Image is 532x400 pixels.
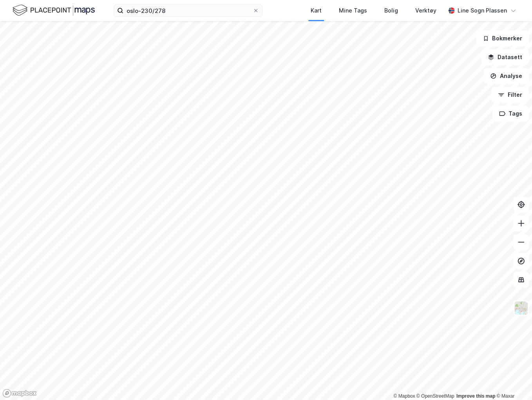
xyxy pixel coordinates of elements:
[476,31,529,46] button: Bokmerker
[393,393,415,399] a: Mapbox
[483,68,529,84] button: Analyse
[2,389,37,398] a: Mapbox homepage
[514,300,528,315] img: Z
[13,4,95,17] img: logo.f888ab2527a4732fd821a326f86c7f29.svg
[384,6,398,15] div: Bolig
[493,362,532,400] div: Kontrollprogram for chat
[339,6,367,15] div: Mine Tags
[491,87,529,103] button: Filter
[456,393,495,399] a: Improve this map
[492,106,529,121] button: Tags
[311,6,322,15] div: Kart
[416,393,454,399] a: OpenStreetMap
[493,362,532,400] iframe: Chat Widget
[123,5,253,16] input: Søk på adresse, matrikkel, gårdeiere, leietakere eller personer
[481,49,529,65] button: Datasett
[458,6,507,15] div: Line Sogn Plassen
[415,6,436,15] div: Verktøy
